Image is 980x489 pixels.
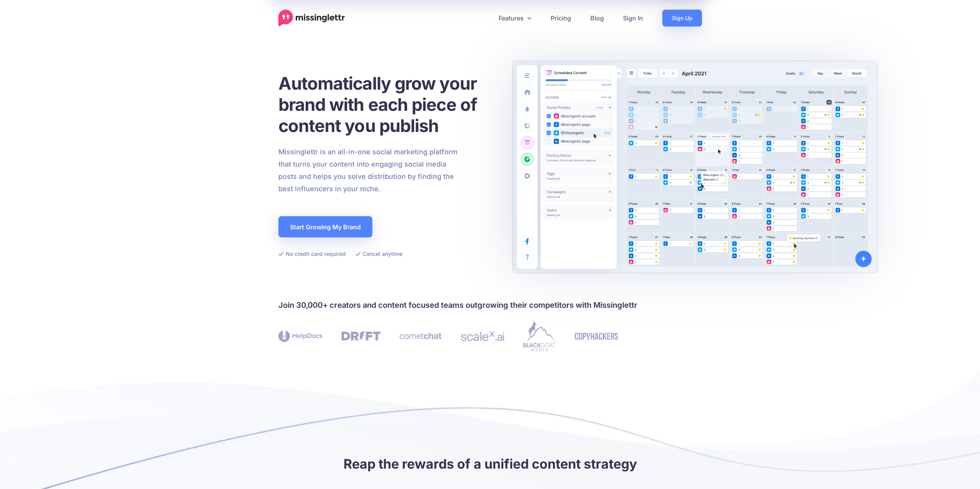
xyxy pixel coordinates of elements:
[278,455,702,472] h2: Reap the rewards of a unified content strategy
[581,10,613,27] a: Blog
[355,249,402,259] li: Cancel anytime
[278,299,702,311] h4: Join 30,000+ creators and content focused teams outgrowing their competitors with Missinglettr
[541,10,581,27] a: Pricing
[278,73,496,136] h1: Automatically grow your brand with each piece of content you publish
[613,10,653,27] a: Sign In
[278,249,346,259] li: No credit card required
[489,10,541,27] a: Features
[278,146,458,195] p: Missinglettr is an all-in-one social marketing platform that turns your content into engaging soc...
[662,10,702,27] a: Sign Up
[278,216,372,237] a: Start Growing My Brand
[278,10,345,27] a: Home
